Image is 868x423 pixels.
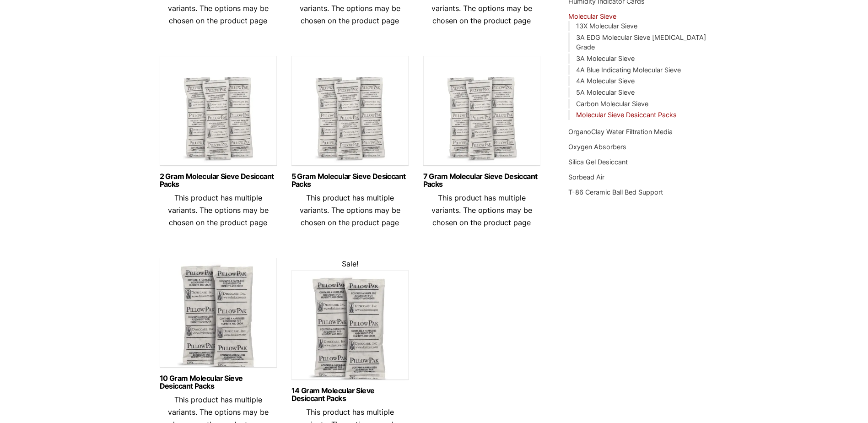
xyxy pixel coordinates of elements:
a: 3A EDG Molecular Sieve [MEDICAL_DATA] Grade [576,33,706,51]
span: Sale! [342,259,358,268]
a: Molecular Sieve [568,12,616,20]
a: Silica Gel Desiccant [568,158,628,166]
a: Oxygen Absorbers [568,143,626,151]
a: Carbon Molecular Sieve [576,100,648,108]
a: 7 Gram Molecular Sieve Desiccant Packs [423,173,540,188]
a: 5 Gram Molecular Sieve Desiccant Packs [291,173,409,188]
a: 4A Molecular Sieve [576,77,635,85]
a: 4A Blue Indicating Molecular Sieve [576,66,681,74]
a: 10 Gram Molecular Sieve Desiccant Packs [160,374,277,390]
a: 13X Molecular Sieve [576,22,637,30]
a: 14 Gram Molecular Sieve Desiccant Packs [291,387,409,402]
a: Sorbead Air [568,173,604,181]
span: This product has multiple variants. The options may be chosen on the product page [300,193,400,227]
a: 2 Gram Molecular Sieve Desiccant Packs [160,173,277,188]
a: 3A Molecular Sieve [576,54,635,62]
a: T-86 Ceramic Ball Bed Support [568,188,663,196]
span: This product has multiple variants. The options may be chosen on the product page [431,193,532,227]
a: 5A Molecular Sieve [576,88,635,96]
a: OrganoClay Water Filtration Media [568,128,673,136]
span: This product has multiple variants. The options may be chosen on the product page [168,193,269,227]
a: Molecular Sieve Desiccant Packs [576,111,677,119]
